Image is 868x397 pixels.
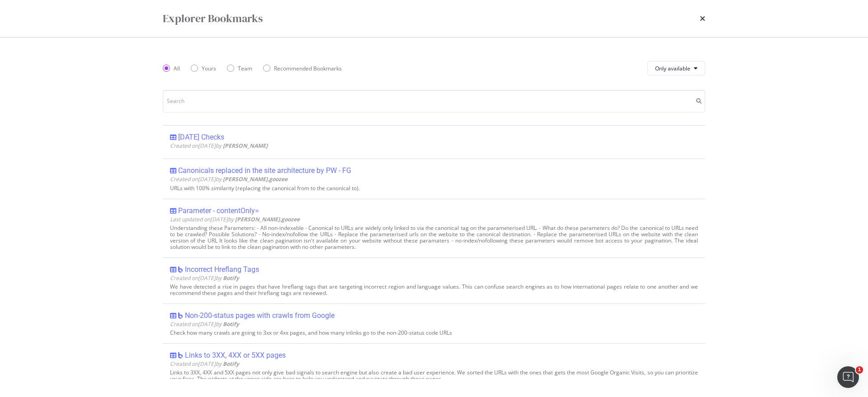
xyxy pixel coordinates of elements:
[856,366,863,374] span: 1
[837,366,859,388] iframe: Intercom live chat
[163,11,263,26] div: Explorer Bookmarks
[163,90,705,112] input: Search
[202,65,216,72] div: Yours
[655,65,690,72] span: Only available
[185,265,259,274] div: Incorrect Hreflang Tags
[170,320,239,328] span: Created on [DATE] by
[170,330,698,336] div: Check how many crawls are going to 3xx or 4xx pages, and how many inlinks go to the non-200-statu...
[174,65,180,72] div: All
[223,274,239,282] b: Botify
[263,65,342,72] div: Recommended Bookmarks
[170,215,300,223] span: Last updated on [DATE] by
[163,65,180,72] div: All
[178,166,351,175] div: Canonicals replaced in the site architecture by PW - FG
[238,65,252,72] div: Team
[170,360,239,368] span: Created on [DATE] by
[185,311,335,320] div: Non-200-status pages with crawls from Google
[170,175,288,183] span: Created on [DATE] by
[170,142,268,149] span: Created on [DATE] by
[170,369,698,382] div: Links to 3XX, 4XX and 5XX pages not only give bad signals to search engine but also create a bad ...
[178,133,224,142] div: [DATE] Checks
[274,65,342,72] div: Recommended Bookmarks
[178,206,259,215] div: Parameter - contentOnly=
[170,185,698,191] div: URLs with 100% similarity (replacing the canonical from to the canonical to).
[185,351,286,360] div: Links to 3XX, 4XX or 5XX pages
[191,65,216,72] div: Yours
[170,284,698,296] div: We have detected a rise in pages that have hreflang tags that are targeting incorrect region and ...
[223,320,239,328] b: Botify
[227,65,252,72] div: Team
[235,215,300,223] b: [PERSON_NAME].goozee
[647,61,705,75] button: Only available
[700,11,705,26] div: times
[170,225,698,250] div: Understanding these Parameters: - All non-indexable - Canonical to URLs are widely only linked to...
[223,360,239,368] b: Botify
[223,142,268,149] b: [PERSON_NAME]
[223,175,288,183] b: [PERSON_NAME].goozee
[170,274,239,282] span: Created on [DATE] by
